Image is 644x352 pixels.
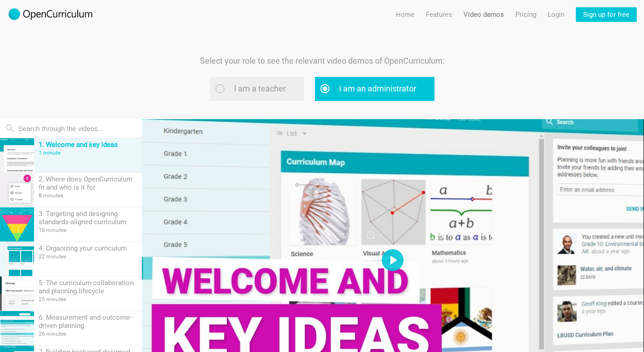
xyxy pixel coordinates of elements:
[548,7,564,22] a: Login
[39,210,137,226] div: 3. Targeting and designing standards-aligned curriculum
[515,7,536,22] a: Pricing
[39,244,137,252] div: 4. Organizing your curriculum
[576,7,637,22] a: Sign up for free
[39,296,137,302] div: 25 minutes
[426,7,452,22] a: Features
[39,141,137,149] div: 1. Welcome and key ideas
[315,77,434,101] label: I am an administrator
[172,55,472,68] p: Select your role to see the relevant video demos of OpenCurriculum:
[382,249,404,271] button: Play, 1. Welcome and key ideas
[210,77,304,101] label: I am a teacher
[39,150,137,156] div: 1 minute
[39,227,137,233] div: 16 minutes
[39,331,137,337] div: 26 minutes
[396,7,414,22] a: Home
[39,313,137,330] div: 6. Measurement and outcome-driven planning
[39,253,137,260] div: 22 minutes
[39,279,137,295] div: 5. The curriculum collaboration and planning lifecycle
[7,7,94,22] img: 2017-logo-m.png
[39,192,137,199] div: 8 minutes
[39,175,137,191] div: 2. Where does OpenCurriculum fit and who is it for
[464,7,504,22] a: Video demos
